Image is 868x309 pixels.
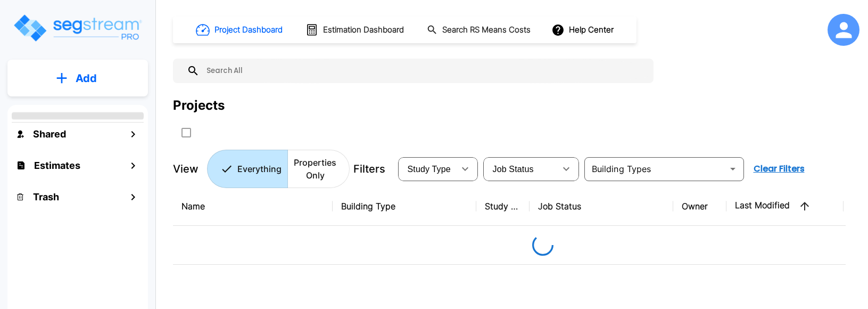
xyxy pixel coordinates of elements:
button: Everything [207,150,288,188]
button: Open [725,161,740,176]
button: Estimation Dashboard [301,19,410,41]
h1: Estimation Dashboard [323,24,404,36]
input: Building Types [588,161,723,176]
input: Search All [200,59,648,83]
span: Study Type [408,165,451,174]
p: Properties Only [294,156,336,182]
div: Platform [207,150,350,188]
h1: Shared [33,127,66,141]
div: Projects [173,96,225,115]
button: Clear Filters [749,158,809,180]
p: Add [76,70,97,86]
th: Job Status [530,187,673,226]
th: Last Modified [726,187,844,226]
p: Everything [237,162,282,175]
th: Name [173,187,333,226]
button: Search RS Means Costs [423,20,536,40]
button: Help Center [549,20,618,40]
h1: Trash [33,190,59,204]
p: View [173,161,199,177]
button: SelectAll [176,122,197,143]
span: Job Status [493,165,534,174]
p: Filters [353,161,385,177]
button: Project Dashboard [192,18,288,42]
h1: Estimates [34,158,80,173]
th: Owner [673,187,726,226]
img: Logo [12,13,143,43]
th: Building Type [333,187,476,226]
h1: Project Dashboard [214,24,283,36]
th: Study Type [476,187,530,226]
h1: Search RS Means Costs [442,24,531,36]
div: Select [400,154,454,184]
button: Add [7,63,148,94]
button: Properties Only [287,150,350,188]
div: Select [485,154,556,184]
